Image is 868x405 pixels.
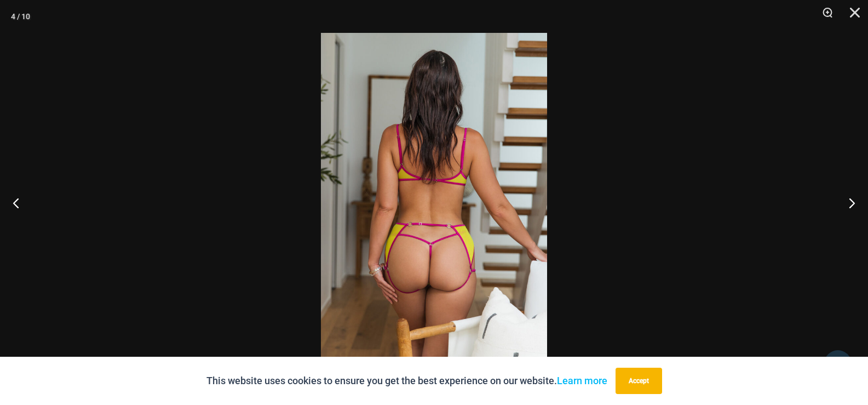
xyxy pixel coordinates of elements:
[11,8,30,25] div: 4 / 10
[616,368,662,394] button: Accept
[206,373,607,389] p: This website uses cookies to ensure you get the best experience on our website.
[827,175,868,230] button: Next
[557,375,607,386] a: Learn more
[321,33,547,372] img: Dangers Kiss Solar Flair 1060 Bra 611 Micro 1760 Garter 03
